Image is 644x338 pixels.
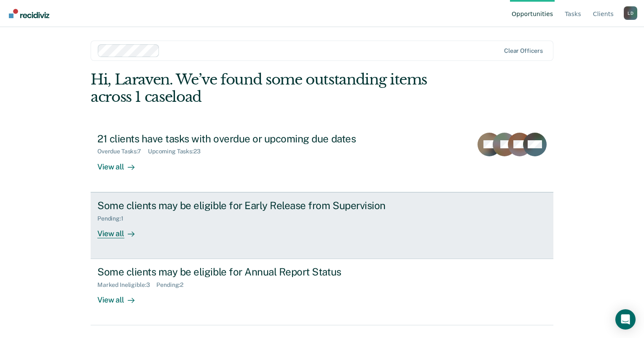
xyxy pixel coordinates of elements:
a: 21 clients have tasks with overdue or upcoming due datesOverdue Tasks:7Upcoming Tasks:23View all [91,126,553,192]
div: Some clients may be eligible for Early Release from Supervision [97,199,393,212]
div: Pending : 1 [97,215,130,222]
a: Some clients may be eligible for Early Release from SupervisionPending:1View all [91,192,553,259]
div: View all [97,155,145,172]
div: View all [97,289,145,305]
div: Some clients may be eligible for Annual Report Status [97,266,393,278]
div: L D [624,6,637,20]
img: Recidiviz [9,9,49,18]
div: Open Intercom Messenger [615,309,636,330]
button: Profile dropdown button [624,6,637,20]
div: Clear officers [504,47,543,55]
div: Overdue Tasks : 7 [97,148,148,155]
div: View all [97,222,145,238]
div: 21 clients have tasks with overdue or upcoming due dates [97,133,393,145]
div: Hi, Laraven. We’ve found some outstanding items across 1 caseload [91,71,461,106]
div: Pending : 2 [156,281,190,289]
div: Marked Ineligible : 3 [97,281,156,289]
div: Upcoming Tasks : 23 [148,148,207,155]
a: Some clients may be eligible for Annual Report StatusMarked Ineligible:3Pending:2View all [91,259,553,325]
